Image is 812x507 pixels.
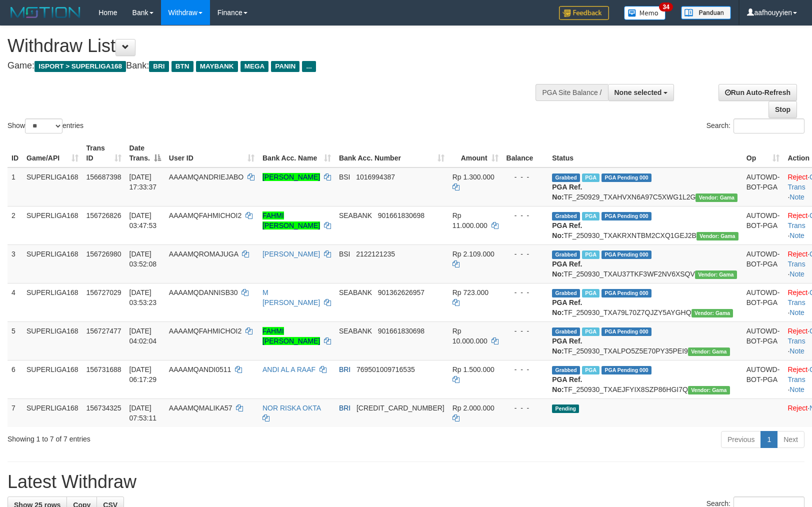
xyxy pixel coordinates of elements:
a: [PERSON_NAME] [262,173,320,181]
a: Run Auto-Refresh [718,84,797,101]
img: Feedback.jpg [559,6,609,20]
span: PANIN [271,61,299,72]
span: Rp 2.000.000 [452,404,494,412]
div: - - - [506,326,544,336]
a: Stop [768,101,797,118]
a: Note [789,347,804,355]
span: AAAAMQDANNISB30 [169,288,238,296]
span: Grabbed [552,212,580,220]
a: Note [789,193,804,201]
a: Previous [721,431,761,448]
span: [DATE] 06:17:29 [129,365,157,383]
span: Copy 2122121235 to clipboard [356,250,395,258]
a: Reject [787,288,807,296]
span: AAAAMQMALIKA57 [169,404,232,412]
span: Vendor URL: https://trx31.1velocity.biz [695,270,737,279]
span: Copy 901661830698 to clipboard [378,211,424,219]
span: MAYBANK [196,61,238,72]
div: - - - [506,287,544,297]
span: Rp 723.000 [452,288,488,296]
span: SEABANK [339,211,372,219]
b: PGA Ref. No: [552,375,582,393]
span: PGA Pending [601,289,651,297]
a: Reject [787,211,807,219]
span: BSI [339,173,350,181]
span: Vendor URL: https://trx31.1velocity.biz [695,193,737,202]
b: PGA Ref. No: [552,337,582,355]
td: 2 [7,206,22,244]
span: Marked by aafandaneth [582,327,599,336]
span: Marked by aafandaneth [582,289,599,297]
span: AAAAMQFAHMICHOI2 [169,211,241,219]
th: Status [548,139,742,167]
span: Vendor URL: https://trx31.1velocity.biz [696,232,738,240]
a: M [PERSON_NAME] [262,288,320,306]
span: SEABANK [339,288,372,296]
a: FAHMI [PERSON_NAME] [262,327,320,345]
div: - - - [506,403,544,413]
a: Note [789,231,804,239]
td: AUTOWD-BOT-PGA [742,206,784,244]
th: Op: activate to sort column ascending [742,139,784,167]
span: BRI [149,61,168,72]
span: PGA Pending [601,366,651,374]
span: 156734325 [86,404,121,412]
th: ID [7,139,22,167]
h1: Latest Withdraw [7,472,804,492]
th: Amount: activate to sort column ascending [448,139,502,167]
b: PGA Ref. No: [552,298,582,316]
span: [DATE] 17:33:37 [129,173,157,191]
span: Marked by aafsoycanthlai [582,173,599,182]
a: Reject [787,173,807,181]
th: User ID: activate to sort column ascending [165,139,258,167]
span: AAAAMQROMAJUGA [169,250,238,258]
td: SUPERLIGA168 [22,360,82,398]
td: 6 [7,360,22,398]
span: PGA Pending [601,327,651,336]
th: Bank Acc. Number: activate to sort column ascending [335,139,448,167]
span: Grabbed [552,289,580,297]
span: Copy 1016994387 to clipboard [356,173,395,181]
a: Next [777,431,804,448]
td: AUTOWD-BOT-PGA [742,167,784,206]
td: 3 [7,244,22,283]
a: Note [789,270,804,278]
span: 156726980 [86,250,121,258]
a: Reject [787,250,807,258]
span: AAAAMQFAHMICHOI2 [169,327,241,335]
label: Search: [706,118,804,133]
span: 156727029 [86,288,121,296]
span: PGA Pending [601,250,651,259]
span: Rp 11.000.000 [452,211,487,229]
span: Grabbed [552,250,580,259]
th: Balance [502,139,548,167]
span: [DATE] 03:52:08 [129,250,157,268]
th: Trans ID: activate to sort column ascending [82,139,125,167]
select: Showentries [25,118,62,133]
span: Rp 10.000.000 [452,327,487,345]
a: Note [789,308,804,316]
span: [DATE] 04:02:04 [129,327,157,345]
span: BSI [339,250,350,258]
th: Bank Acc. Name: activate to sort column ascending [258,139,335,167]
td: AUTOWD-BOT-PGA [742,283,784,321]
td: 7 [7,398,22,427]
td: TF_250929_TXAHVXN6A97C5XWG1L2G [548,167,742,206]
span: Rp 2.109.000 [452,250,494,258]
div: Showing 1 to 7 of 7 entries [7,430,331,444]
span: Marked by aafandaneth [582,212,599,220]
span: Copy 901661830698 to clipboard [378,327,424,335]
div: - - - [506,364,544,374]
span: AAAAMQANDRIEJABO [169,173,243,181]
img: Button%20Memo.svg [624,6,666,20]
span: [DATE] 07:53:11 [129,404,157,422]
a: [PERSON_NAME] [262,250,320,258]
span: PGA Pending [601,212,651,220]
img: panduan.png [681,6,731,19]
td: AUTOWD-BOT-PGA [742,321,784,360]
span: Vendor URL: https://trx31.1velocity.biz [688,386,730,394]
div: - - - [506,210,544,220]
span: ... [302,61,315,72]
a: FAHMI [PERSON_NAME] [262,211,320,229]
td: SUPERLIGA168 [22,283,82,321]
